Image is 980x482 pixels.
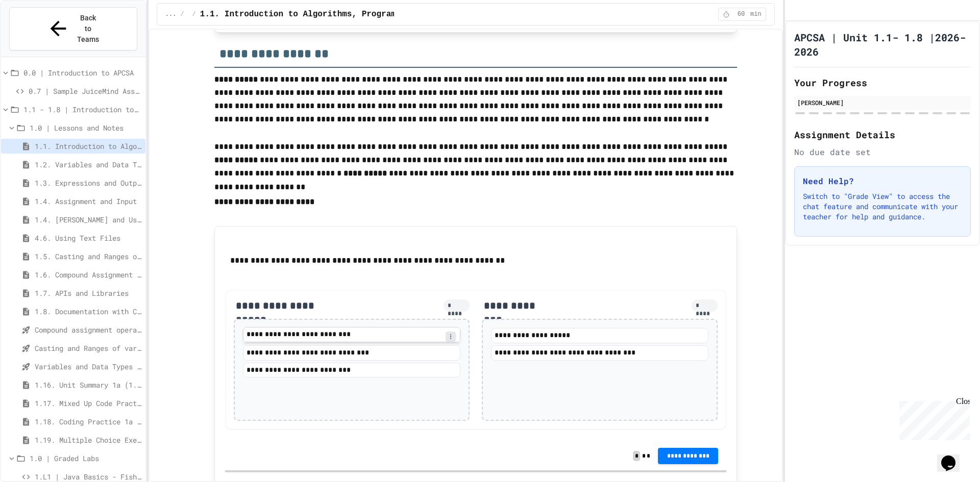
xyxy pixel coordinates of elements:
[794,30,971,59] h1: APCSA | Unit 1.1- 1.8 |2026-2026
[35,269,141,280] span: 1.6. Compound Assignment Operators
[35,251,141,262] span: 1.5. Casting and Ranges of Values
[35,398,141,409] span: 1.17. Mixed Up Code Practice 1.1-1.6
[165,10,177,18] span: ...
[803,191,962,222] p: Switch to "Grade View" to access the chat feature and communicate with your teacher for help and ...
[35,177,141,188] span: 1.3. Expressions and Output [New]
[35,141,141,151] span: 1.1. Introduction to Algorithms, Programming, and Compilers
[4,4,70,65] div: Chat with us now!Close
[35,196,141,207] span: 1.4. Assignment and Input
[803,175,962,187] h3: Need Help?
[750,10,762,18] span: min
[35,343,141,353] span: Casting and Ranges of variables - Quiz
[895,397,970,440] iframe: chat widget
[29,86,141,96] span: 0.7 | Sample JuiceMind Assignment - [GEOGRAPHIC_DATA]
[794,128,971,142] h2: Assignment Details
[200,8,489,20] span: 1.1. Introduction to Algorithms, Programming, and Compilers
[35,214,141,225] span: 1.4. [PERSON_NAME] and User Input
[794,75,971,90] h2: Your Progress
[35,416,141,427] span: 1.18. Coding Practice 1a (1.1-1.6)
[76,13,100,45] span: Back to Teams
[23,104,141,115] span: 1.1 - 1.8 | Introduction to Java
[937,441,970,472] iframe: chat widget
[35,288,141,298] span: 1.7. APIs and Libraries
[35,233,141,243] span: 4.6. Using Text Files
[35,379,141,390] span: 1.16. Unit Summary 1a (1.1-1.6)
[733,10,749,18] span: 60
[23,67,141,78] span: 0.0 | Introduction to APCSA
[30,453,141,464] span: 1.0 | Graded Labs
[30,122,141,133] span: 1.0 | Lessons and Notes
[9,7,137,50] button: Back to Teams
[192,10,196,18] span: /
[797,98,968,107] div: [PERSON_NAME]
[35,471,141,482] span: 1.L1 | Java Basics - Fish Lab
[35,324,141,335] span: Compound assignment operators - Quiz
[35,306,141,317] span: 1.8. Documentation with Comments and Preconditions
[794,146,971,158] div: No due date set
[35,159,141,170] span: 1.2. Variables and Data Types
[180,10,184,18] span: /
[35,435,141,445] span: 1.19. Multiple Choice Exercises for Unit 1a (1.1-1.6)
[35,361,141,372] span: Variables and Data Types - Quiz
